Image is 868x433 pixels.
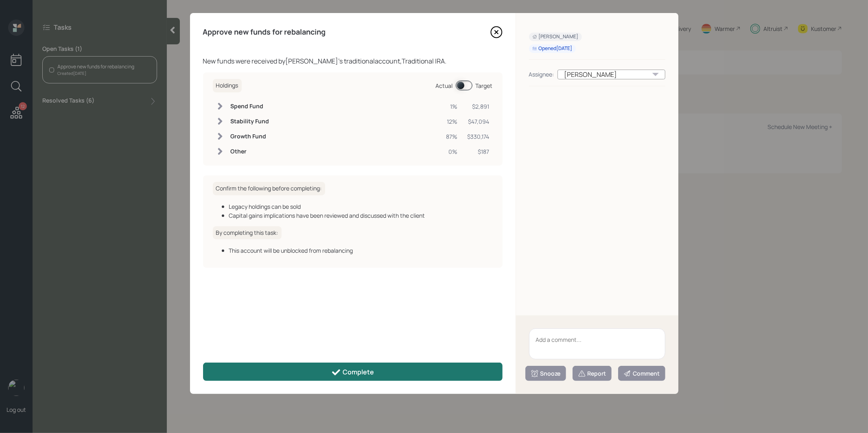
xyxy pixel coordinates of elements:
[213,226,282,240] h6: By completing this task:
[231,133,269,140] h6: Growth Fund
[468,147,490,156] div: $187
[532,33,579,40] div: [PERSON_NAME]
[468,117,490,126] div: $47,094
[203,28,326,37] h4: Approve new funds for rebalancing
[468,102,490,111] div: $2,891
[203,363,503,381] button: Complete
[231,148,269,155] h6: Other
[573,366,612,381] button: Report
[446,102,458,111] div: 1%
[558,70,665,79] div: [PERSON_NAME]
[532,45,573,52] div: Opened [DATE]
[231,103,269,110] h6: Spend Fund
[446,132,458,141] div: 87%
[468,132,490,141] div: $330,174
[529,70,554,79] div: Assignee:
[531,370,561,378] div: Snooze
[231,118,269,125] h6: Stability Fund
[476,81,493,90] div: Target
[213,79,242,92] h6: Holdings
[578,370,606,378] div: Report
[229,211,493,220] div: Capital gains implications have been reviewed and discussed with the client
[436,81,453,90] div: Actual
[331,367,374,377] div: Complete
[446,147,458,156] div: 0%
[618,366,665,381] button: Comment
[229,202,493,211] div: Legacy holdings can be sold
[203,56,503,66] div: New funds were received by [PERSON_NAME] 's traditional account, Traditional IRA .
[213,182,325,195] h6: Confirm the following before completing:
[525,366,566,381] button: Snooze
[229,246,493,255] div: This account will be unblocked from rebalancing
[623,370,660,378] div: Comment
[446,117,458,126] div: 12%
